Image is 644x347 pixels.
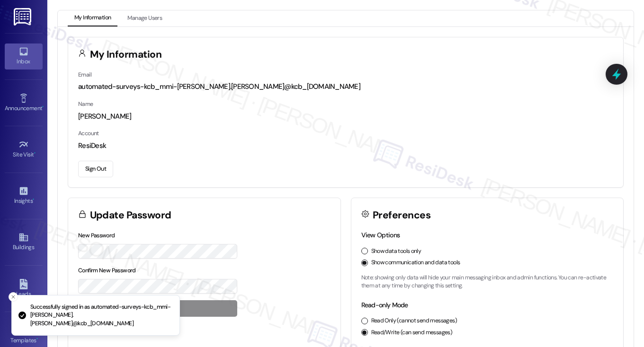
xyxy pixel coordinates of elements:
a: Inbox [5,43,43,69]
div: ResiDesk [78,141,613,151]
div: [PERSON_NAME] [78,112,613,121]
label: Read-only Mode [361,301,408,309]
button: Manage Users [121,10,169,26]
label: Read/Write (can send messages) [371,329,453,337]
span: • [42,104,44,110]
label: Read Only (cannot send messages) [371,317,457,325]
h3: My Information [90,50,162,60]
button: Sign Out [78,161,113,177]
span: • [33,196,34,203]
p: Successfully signed in as automated-surveys-kcb_mmi-[PERSON_NAME].[PERSON_NAME]@kcb_[DOMAIN_NAME] [30,303,172,328]
label: Show data tools only [371,247,421,256]
button: Close toast [9,292,18,302]
label: Name [78,100,93,108]
span: • [34,150,36,156]
div: automated-surveys-kcb_mmi-[PERSON_NAME].[PERSON_NAME]@kcb_[DOMAIN_NAME] [78,82,613,92]
button: My Information [68,10,117,26]
span: • [36,336,38,342]
label: Email [78,71,91,78]
a: Site Visit • [5,137,43,162]
label: View Options [361,231,400,239]
h3: Update Password [90,210,171,220]
p: Note: showing only data will hide your main messaging inbox and admin functions. You can re-activ... [361,274,614,290]
label: Confirm New Password [78,267,136,274]
img: ResiDesk Logo [14,8,33,26]
label: Show communication and data tools [371,259,460,267]
a: Insights • [5,183,43,208]
a: Leads [5,276,43,302]
a: Buildings [5,229,43,255]
h3: Preferences [373,210,430,220]
label: Account [78,130,99,137]
label: New Password [78,232,115,239]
